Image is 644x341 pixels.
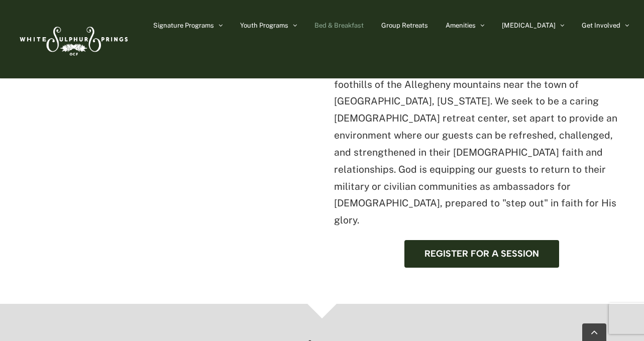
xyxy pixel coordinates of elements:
span: Youth Programs [240,22,288,29]
img: White Sulphur Springs Logo [15,16,131,63]
a: Register [404,240,559,268]
span: Get Involved [582,22,620,29]
iframe: Summer Programs at White Sulphur Springs [15,30,310,206]
span: Bed & Breakfast [314,22,364,29]
span: Amenities [446,22,476,29]
span: Signature Programs [153,22,214,29]
span: Group Retreats [381,22,428,29]
p: [GEOGRAPHIC_DATA] is the eastern conference center of , located in the foothills of the Allegheny... [334,42,629,229]
span: [MEDICAL_DATA] [502,22,556,29]
span: Register for a session [424,249,539,259]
